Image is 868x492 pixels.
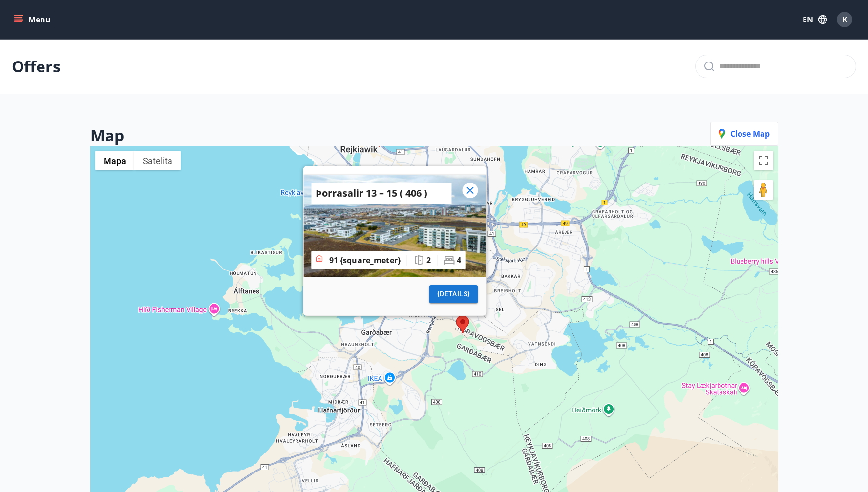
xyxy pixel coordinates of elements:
[315,186,447,200] span: Þorrasalir 13 – 15 ( 406 )
[799,11,831,28] button: EN
[754,151,773,170] button: Włącz widok pełnoekranowy
[426,255,431,266] p: 2
[457,255,461,266] p: 4
[329,255,401,266] p: 91 {square_meter}
[134,151,181,170] button: Pokaż zdjęcia satelitarne
[754,180,773,200] button: Przeciągnij Pegmana na mapę, by otworzyć widok Street View
[95,151,134,170] button: Pokaż mapę ulic
[437,288,470,300] span: {details}
[842,14,847,25] span: K
[429,285,478,303] button: {details}
[12,11,55,28] button: menu
[12,56,61,77] p: Offers
[303,175,486,277] img: 6731da63a0233_small.jpg
[833,8,856,31] button: K
[710,122,778,146] button: Close map
[90,124,124,146] h2: Map
[719,128,770,139] span: Close map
